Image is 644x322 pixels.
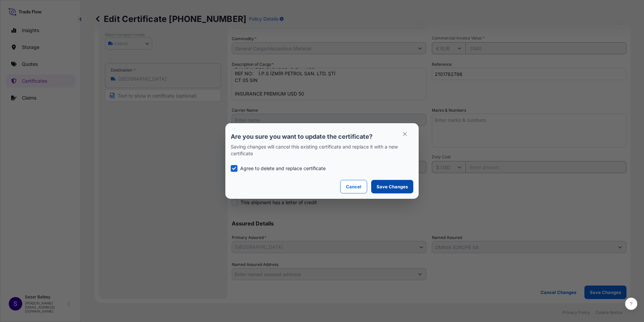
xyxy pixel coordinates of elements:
button: Save Changes [371,180,413,193]
p: Save Changes [377,183,408,190]
button: Cancel [340,180,367,193]
p: Saving changes will cancel this existing certificate and replace it with a new certificate [231,143,413,157]
p: Agree to delete and replace certificate [240,165,326,172]
p: Cancel [346,183,361,190]
p: Are you sure you want to update the certificate? [231,133,413,141]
